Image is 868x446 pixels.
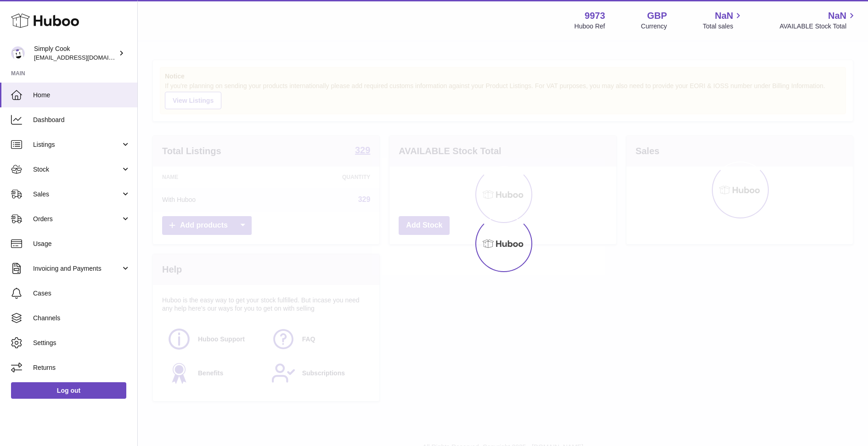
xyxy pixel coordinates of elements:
span: Orders [33,215,121,223]
span: [EMAIL_ADDRESS][DOMAIN_NAME] [34,54,135,61]
strong: 9973 [585,10,605,22]
span: Total sales [703,22,744,31]
div: Huboo Ref [575,22,605,31]
span: Home [33,91,130,100]
span: Channels [33,314,130,323]
div: Currency [641,22,667,31]
span: Cases [33,289,130,298]
div: Simply Cook [34,45,117,62]
a: NaN Total sales [703,10,744,31]
span: Usage [33,240,130,248]
span: AVAILABLE Stock Total [779,22,857,31]
a: NaN AVAILABLE Stock Total [779,10,857,31]
span: Sales [33,190,121,199]
span: NaN [715,10,733,22]
a: Log out [11,382,126,399]
span: Returns [33,363,130,372]
img: internalAdmin-9973@internal.huboo.com [11,46,25,60]
span: Listings [33,140,121,149]
span: Settings [33,339,130,347]
span: Stock [33,165,121,174]
span: Invoicing and Payments [33,264,121,273]
span: Dashboard [33,116,130,124]
strong: GBP [647,10,667,22]
span: NaN [828,10,846,22]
